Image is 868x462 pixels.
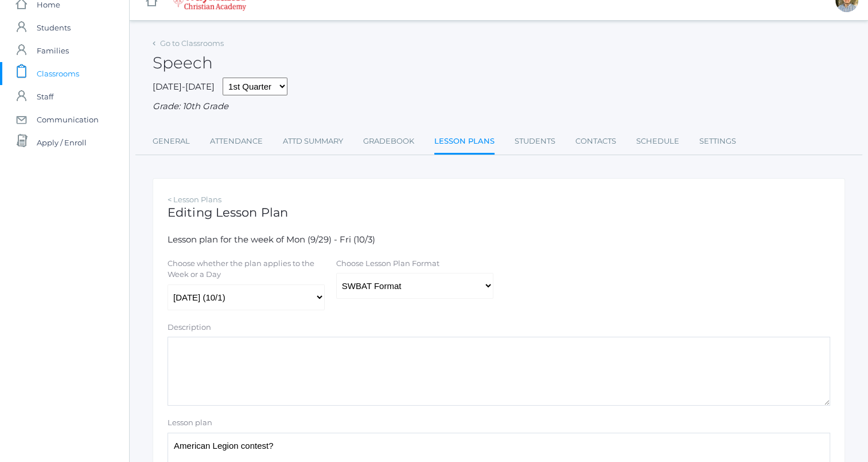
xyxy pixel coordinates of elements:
span: Lesson plan for the week of Mon (9/29) - Fri (10/3) [168,234,375,245]
span: Classrooms [37,62,79,85]
h2: Speech [153,54,213,72]
h1: Editing Lesson Plan [168,206,830,219]
a: Settings [699,130,736,153]
a: Schedule [636,130,679,153]
a: Students [515,130,555,153]
span: Communication [37,108,99,131]
a: < Lesson Plans [168,195,221,204]
a: General [153,130,190,153]
label: Description [168,322,211,333]
span: Staff [37,85,53,108]
a: Attendance [210,130,263,153]
span: Apply / Enroll [37,131,87,154]
label: Choose Lesson Plan Format [336,258,439,269]
a: Go to Classrooms [160,38,224,48]
span: Students [37,16,71,39]
a: Gradebook [363,130,414,153]
span: Families [37,39,69,62]
div: Grade: 10th Grade [153,100,845,113]
span: [DATE]-[DATE] [153,81,215,92]
a: Lesson Plans [434,130,495,155]
a: Attd Summary [283,130,343,153]
a: Contacts [575,130,616,153]
label: Lesson plan [168,417,212,429]
label: Choose whether the plan applies to the Week or a Day [168,258,324,280]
